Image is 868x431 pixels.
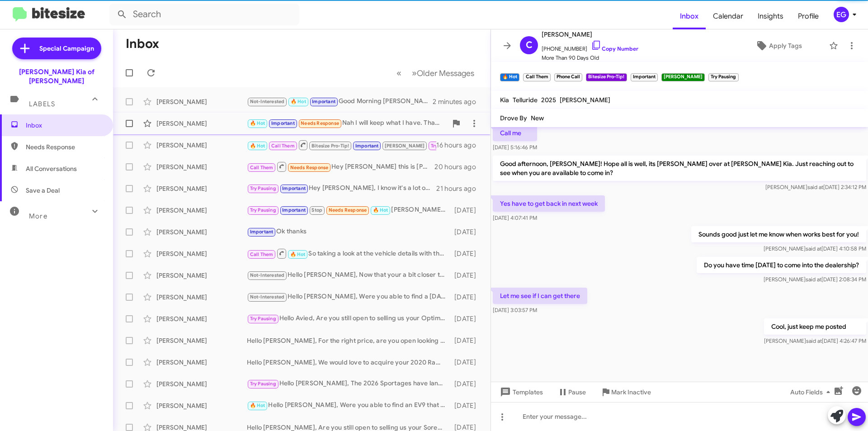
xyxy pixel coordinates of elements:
[436,184,483,193] div: 21 hours ago
[156,97,247,106] div: [PERSON_NAME]
[436,141,483,150] div: 16 hours ago
[247,292,450,302] div: Hello [PERSON_NAME], Were you able to find a [DATE] that fit your needs?
[433,97,483,106] div: 2 minutes ago
[568,384,586,400] span: Pause
[806,245,821,252] span: said at
[498,384,543,400] span: Templates
[156,336,247,345] div: [PERSON_NAME]
[247,270,450,280] div: Hello [PERSON_NAME], Now that your a bit closer to your lease end, would you consider an early up...
[417,68,474,78] span: Older Messages
[554,73,582,81] small: Phone Call
[291,99,306,104] span: 🔥 Hot
[586,73,627,81] small: Bitesize Pro-Tip!
[450,358,483,367] div: [DATE]
[271,120,295,126] span: Important
[250,251,274,257] span: Call Them
[661,73,705,81] small: [PERSON_NAME]
[826,7,858,22] button: EG
[542,29,638,40] span: [PERSON_NAME]
[247,118,447,128] div: Nah I will keep what I have. Thank you.
[764,337,866,344] span: [PERSON_NAME] [DATE] 4:26:47 PM
[765,184,866,190] span: [PERSON_NAME] [DATE] 2:34:12 PM
[156,358,247,367] div: [PERSON_NAME]
[301,120,339,126] span: Needs Response
[542,40,638,53] span: [PHONE_NUMBER]
[493,288,587,304] p: Let me see if I can get there
[450,206,483,215] div: [DATE]
[450,401,483,410] div: [DATE]
[493,214,537,221] span: [DATE] 4:07:41 PM
[541,96,556,104] span: 2025
[29,100,55,108] span: Labels
[807,184,823,190] span: said at
[450,379,483,388] div: [DATE]
[156,227,247,237] div: [PERSON_NAME]
[412,67,417,79] span: »
[750,3,791,29] a: Insights
[247,139,436,151] div: Cool, just keep me posted
[526,38,533,52] span: C
[493,144,537,151] span: [DATE] 5:16:46 PM
[708,73,738,81] small: Try Pausing
[493,195,605,212] p: Yes have to get back in next week
[247,379,450,389] div: Hello [PERSON_NAME], The 2026 Sportages have landed! I took a look at your current Sportage, it l...
[611,384,651,400] span: Mark Inactive
[493,156,866,181] p: Good afternoon, [PERSON_NAME]! Hope all is well, its [PERSON_NAME] over at [PERSON_NAME] Kia. Jus...
[392,64,480,82] nav: Page navigation example
[156,119,247,128] div: [PERSON_NAME]
[282,185,306,191] span: Important
[732,38,825,54] button: Apply Tags
[247,358,450,367] div: Hello [PERSON_NAME], We would love to acquire your 2020 Ram 1500 for our pre owned lot. For the r...
[560,96,610,104] span: [PERSON_NAME]
[26,121,103,130] span: Inbox
[673,3,706,29] span: Inbox
[791,3,826,29] a: Profile
[806,337,822,344] span: said at
[29,212,47,220] span: More
[391,64,407,82] button: Previous
[247,400,450,411] div: Hello [PERSON_NAME], Were you able to find an EV9 that fit your needs?
[39,44,94,53] span: Special Campaign
[311,207,322,213] span: Stop
[250,143,265,149] span: 🔥 Hot
[12,38,101,59] a: Special Campaign
[355,143,379,149] span: Important
[250,207,276,213] span: Try Pausing
[247,227,450,237] div: Ok thanks
[250,165,274,171] span: Call Them
[500,96,509,104] span: Kia
[26,142,103,152] span: Needs Response
[434,162,483,171] div: 20 hours ago
[385,143,425,149] span: [PERSON_NAME]
[156,162,247,171] div: [PERSON_NAME]
[271,143,295,149] span: Call Them
[250,272,285,278] span: Not-Interested
[706,3,750,29] a: Calendar
[450,271,483,280] div: [DATE]
[550,384,593,400] button: Pause
[250,229,274,235] span: Important
[764,245,866,252] span: [PERSON_NAME] [DATE] 4:10:58 PM
[250,185,276,191] span: Try Pausing
[764,276,866,283] span: [PERSON_NAME] [DATE] 2:08:34 PM
[697,257,866,273] p: Do you have time [DATE] to come into the dealership?
[247,336,450,345] div: Hello [PERSON_NAME], For the right price, are you open looking to sell your Sportage?
[790,384,834,400] span: Auto Fields
[156,184,247,193] div: [PERSON_NAME]
[250,403,265,408] span: 🔥 Hot
[156,249,247,258] div: [PERSON_NAME]
[542,53,638,62] span: More Than 90 Days Old
[493,125,537,141] p: Call me
[250,381,276,387] span: Try Pausing
[247,205,450,215] div: [PERSON_NAME] we will be at [GEOGRAPHIC_DATA] around 10am
[591,45,638,52] a: Copy Number
[523,73,550,81] small: Call Them
[450,293,483,302] div: [DATE]
[769,38,802,54] span: Apply Tags
[126,37,159,51] h1: Inbox
[631,73,658,81] small: Important
[156,379,247,388] div: [PERSON_NAME]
